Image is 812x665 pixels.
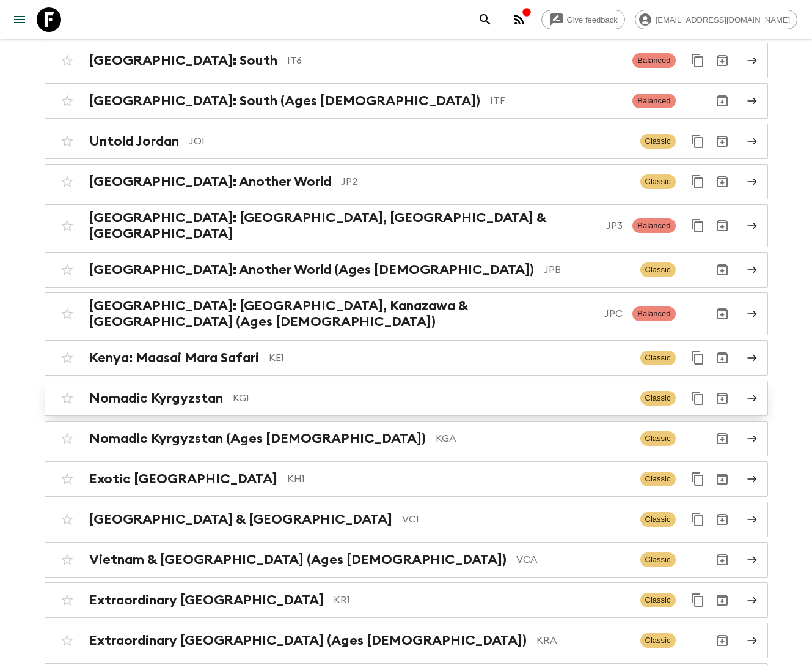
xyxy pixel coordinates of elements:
[473,7,497,32] button: search adventures
[89,298,595,330] h2: [GEOGRAPHIC_DATA]: [GEOGRAPHIC_DATA], Kanazawa & [GEOGRAPHIC_DATA] (Ages [DEMOGRAPHIC_DATA])
[45,582,768,618] a: Extraordinary [GEOGRAPHIC_DATA]KR1ClassicDuplicate for 45-59Archive
[640,512,676,527] span: Classic
[710,588,734,612] button: Archive
[45,461,768,497] a: Exotic [GEOGRAPHIC_DATA]KH1ClassicDuplicate for 45-59Archive
[45,542,768,578] a: Vietnam & [GEOGRAPHIC_DATA] (Ages [DEMOGRAPHIC_DATA])VCAClassicArchive
[640,431,676,446] span: Classic
[632,53,675,68] span: Balanced
[45,164,768,199] a: [GEOGRAPHIC_DATA]: Another WorldJP2ClassicDuplicate for 45-59Archive
[7,7,32,32] button: menu
[710,628,734,653] button: Archive
[45,252,768,288] a: [GEOGRAPHIC_DATA]: Another World (Ages [DEMOGRAPHIC_DATA])JPBClassicArchive
[686,386,710,411] button: Duplicate for 45-59
[45,340,768,376] a: Kenya: Maasai Mara SafariKE1ClassicDuplicate for 45-59Archive
[640,174,676,189] span: Classic
[632,94,675,108] span: Balanced
[89,552,507,568] h2: Vietnam & [GEOGRAPHIC_DATA] (Ages [DEMOGRAPHIC_DATA])
[541,10,625,29] a: Give feedback
[710,258,734,282] button: Archive
[686,588,710,612] button: Duplicate for 45-59
[89,592,324,608] h2: Extraordinary [GEOGRAPHIC_DATA]
[45,292,768,335] a: [GEOGRAPHIC_DATA]: [GEOGRAPHIC_DATA], Kanazawa & [GEOGRAPHIC_DATA] (Ages [DEMOGRAPHIC_DATA])JPCBa...
[710,48,734,73] button: Archive
[490,94,623,108] p: ITF
[45,381,768,416] a: Nomadic KyrgyzstanKG1ClassicDuplicate for 45-59Archive
[89,53,277,69] h2: [GEOGRAPHIC_DATA]: South
[269,351,631,365] p: KE1
[516,552,631,567] p: VCA
[89,350,259,366] h2: Kenya: Maasai Mara Safari
[45,124,768,159] a: Untold JordanJO1ClassicDuplicate for 45-59Archive
[536,633,631,648] p: KRA
[686,507,710,532] button: Duplicate for 45-59
[89,633,527,648] h2: Extraordinary [GEOGRAPHIC_DATA] (Ages [DEMOGRAPHIC_DATA])
[89,390,223,406] h2: Nomadic Kyrgyzstan
[89,210,597,242] h2: [GEOGRAPHIC_DATA]: [GEOGRAPHIC_DATA], [GEOGRAPHIC_DATA] & [GEOGRAPHIC_DATA]
[686,129,710,154] button: Duplicate for 45-59
[436,431,631,446] p: KGA
[341,174,631,189] p: JP2
[710,89,734,113] button: Archive
[334,593,631,607] p: KR1
[640,351,676,365] span: Classic
[710,548,734,572] button: Archive
[189,134,631,149] p: JO1
[45,623,768,658] a: Extraordinary [GEOGRAPHIC_DATA] (Ages [DEMOGRAPHIC_DATA])KRAClassicArchive
[544,262,631,277] p: JPB
[606,218,623,233] p: JP3
[640,134,676,149] span: Classic
[640,593,676,607] span: Classic
[45,83,768,119] a: [GEOGRAPHIC_DATA]: South (Ages [DEMOGRAPHIC_DATA])ITFBalancedArchive
[89,133,179,149] h2: Untold Jordan
[640,262,676,277] span: Classic
[640,472,676,486] span: Classic
[686,346,710,370] button: Duplicate for 45-59
[710,169,734,194] button: Archive
[287,472,631,486] p: KH1
[640,633,676,648] span: Classic
[640,391,676,406] span: Classic
[640,552,676,567] span: Classic
[45,43,768,78] a: [GEOGRAPHIC_DATA]: SouthIT6BalancedDuplicate for 45-59Archive
[45,421,768,456] a: Nomadic Kyrgyzstan (Ages [DEMOGRAPHIC_DATA])KGAClassicArchive
[710,426,734,451] button: Archive
[632,218,675,233] span: Balanced
[649,15,797,24] span: [EMAIL_ADDRESS][DOMAIN_NAME]
[560,15,624,24] span: Give feedback
[45,502,768,537] a: [GEOGRAPHIC_DATA] & [GEOGRAPHIC_DATA]VC1ClassicDuplicate for 45-59Archive
[710,386,734,411] button: Archive
[89,93,480,109] h2: [GEOGRAPHIC_DATA]: South (Ages [DEMOGRAPHIC_DATA])
[710,129,734,154] button: Archive
[89,471,277,487] h2: Exotic [GEOGRAPHIC_DATA]
[710,214,734,238] button: Archive
[89,431,426,447] h2: Nomadic Kyrgyzstan (Ages [DEMOGRAPHIC_DATA])
[710,467,734,491] button: Archive
[710,302,734,326] button: Archive
[686,169,710,194] button: Duplicate for 45-59
[686,48,710,73] button: Duplicate for 45-59
[233,391,631,406] p: KG1
[686,467,710,491] button: Duplicate for 45-59
[632,306,675,321] span: Balanced
[45,204,768,247] a: [GEOGRAPHIC_DATA]: [GEOGRAPHIC_DATA], [GEOGRAPHIC_DATA] & [GEOGRAPHIC_DATA]JP3BalancedDuplicate f...
[287,53,623,68] p: IT6
[686,214,710,238] button: Duplicate for 45-59
[89,262,534,278] h2: [GEOGRAPHIC_DATA]: Another World (Ages [DEMOGRAPHIC_DATA])
[635,10,797,29] div: [EMAIL_ADDRESS][DOMAIN_NAME]
[89,174,331,190] h2: [GEOGRAPHIC_DATA]: Another World
[402,512,631,527] p: VC1
[89,511,392,527] h2: [GEOGRAPHIC_DATA] & [GEOGRAPHIC_DATA]
[710,346,734,370] button: Archive
[604,306,623,321] p: JPC
[710,507,734,532] button: Archive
